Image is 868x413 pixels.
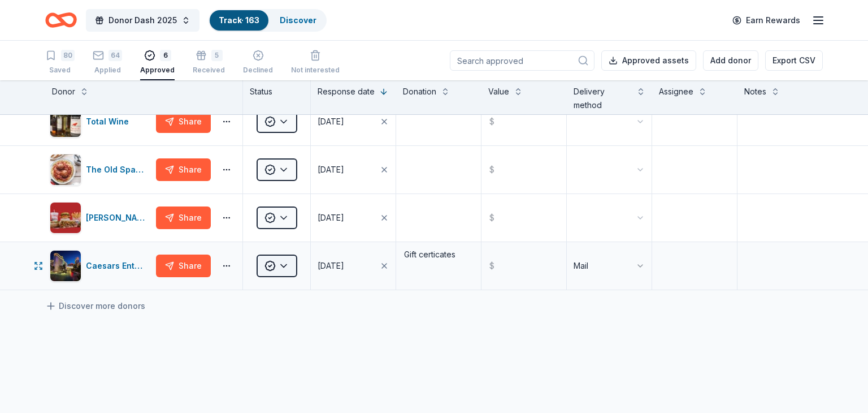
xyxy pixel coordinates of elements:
[108,50,122,61] div: 64
[211,50,223,61] div: 5
[50,106,81,137] img: Image for Total Wine
[156,158,211,181] button: Share
[93,45,122,80] button: 64Applied
[280,15,316,25] a: Discover
[311,98,396,145] button: [DATE]
[50,250,151,282] button: Image for Caesars EntertainmentCaesars Entertainment
[50,154,81,185] img: Image for The Old Spaghetti Factory
[45,299,145,313] a: Discover more donors
[403,85,436,98] div: Donation
[156,110,211,133] button: Share
[311,194,396,242] button: [DATE]
[659,85,693,98] div: Assignee
[193,66,225,75] div: Received
[397,243,480,289] textarea: Gift certicates
[45,7,77,33] a: Home
[50,106,151,137] button: Image for Total WineTotal Wine
[765,50,823,71] button: Export CSV
[311,242,396,290] button: [DATE]
[318,163,344,177] div: [DATE]
[52,85,75,98] div: Donor
[243,65,273,74] div: Declined
[193,45,225,80] button: 5Received
[243,45,273,80] button: Declined
[318,211,344,225] div: [DATE]
[318,259,344,273] div: [DATE]
[291,66,340,75] div: Not interested
[726,10,807,31] a: Earn Rewards
[318,85,375,98] div: Response date
[488,85,509,98] div: Value
[160,50,171,61] div: 6
[450,50,594,71] input: Search approved
[291,45,340,80] button: Not interested
[744,85,766,98] div: Notes
[108,14,177,27] span: Donor Dash 2025
[50,202,151,234] button: Image for Portillo's[PERSON_NAME]
[50,203,81,233] img: Image for Portillo's
[61,50,75,61] div: 80
[93,66,122,75] div: Applied
[209,9,327,32] button: Track· 163Discover
[140,45,175,80] button: 6Approved
[50,251,81,281] img: Image for Caesars Entertainment
[86,259,151,273] div: Caesars Entertainment
[601,50,696,71] button: Approved assets
[45,66,75,75] div: Saved
[703,50,758,71] button: Add donor
[219,15,259,25] a: Track· 163
[318,115,344,128] div: [DATE]
[311,146,396,193] button: [DATE]
[156,255,211,277] button: Share
[86,115,133,128] div: Total Wine
[86,163,151,177] div: The Old Spaghetti Factory
[86,9,199,32] button: Donor Dash 2025
[574,85,632,112] div: Delivery method
[50,154,151,186] button: Image for The Old Spaghetti FactoryThe Old Spaghetti Factory
[140,66,175,75] div: Approved
[45,45,75,80] button: 80Saved
[156,206,211,229] button: Share
[243,80,311,114] div: Status
[86,211,151,225] div: [PERSON_NAME]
